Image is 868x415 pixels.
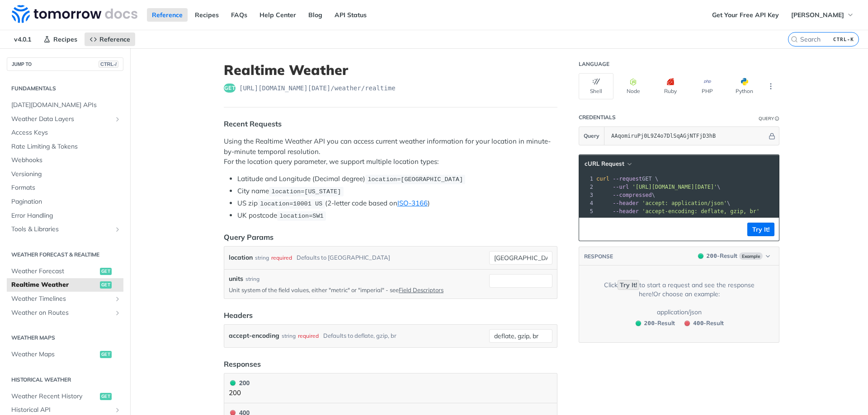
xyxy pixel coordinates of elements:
[7,306,123,320] a: Weather on RoutesShow subpages for Weather on Routes
[11,142,121,151] span: Rate Limiting & Tokens
[693,252,774,261] button: 200200-ResultExample
[707,8,784,22] a: Get Your Free API Key
[7,154,123,167] a: Webhooks
[224,359,261,369] div: Responses
[618,280,639,290] code: Try It!
[255,8,301,22] a: Help Center
[11,392,98,401] span: Weather Recent History
[229,274,243,284] label: units
[596,192,655,198] span: \
[399,286,443,294] a: Field Descriptors
[594,280,764,298] div: Click to start a request and see the response here! Or choose an example:
[585,160,624,168] span: cURL Request
[9,33,36,46] span: v4.0.1
[114,309,121,317] button: Show subpages for Weather on Routes
[7,181,123,195] a: Formats
[7,112,123,126] a: Weather Data LayersShow subpages for Weather Data Layers
[7,84,123,93] h2: Fundamentals
[693,319,724,328] span: - Result
[99,61,118,68] span: CTRL-/
[775,117,779,121] i: Information
[224,136,557,167] p: Using the Realtime Weather API you can access current weather information for your location in mi...
[579,183,594,191] div: 2
[11,267,98,276] span: Weather Forecast
[7,265,123,278] a: Weather Forecastget
[596,176,658,182] span: GET \
[7,348,123,361] a: Weather Mapsget
[579,191,594,199] div: 3
[613,192,652,198] span: --compressed
[279,213,323,219] span: location=SW1
[644,319,675,328] span: - Result
[85,33,135,46] a: Reference
[11,308,112,317] span: Weather on Routes
[739,252,763,260] span: Example
[7,334,123,342] h2: Weather Maps
[613,200,639,206] span: --header
[7,376,123,384] h2: Historical Weather
[190,8,224,22] a: Recipes
[11,115,112,124] span: Weather Data Layers
[613,208,639,214] span: --header
[224,118,282,129] div: Recent Requests
[11,156,121,165] span: Webhooks
[7,209,123,223] a: Error Handling
[323,329,396,342] div: Defaults to deflate, gzip, br
[229,286,486,294] p: Unit system of the field values, either "metric" or "imperial" - see
[747,223,774,236] button: Try It!
[11,406,112,415] span: Historical API
[230,380,236,386] span: 200
[831,35,856,44] kbd: CTRL-K
[759,115,774,122] div: Query
[11,350,98,359] span: Weather Maps
[680,319,727,328] button: 400400-Result
[282,329,296,342] div: string
[245,275,259,283] div: string
[224,232,274,242] div: Query Params
[791,11,844,19] span: [PERSON_NAME]
[632,184,717,190] span: '[URL][DOMAIN_NAME][DATE]'
[767,131,777,140] button: Hide
[255,251,269,264] div: string
[226,8,252,22] a: FAQs
[698,253,703,259] span: 200
[7,223,123,236] a: Tools & LibrariesShow subpages for Tools & Libraries
[636,321,641,326] span: 200
[147,8,188,22] a: Reference
[298,329,319,342] div: required
[297,251,390,264] div: Defaults to [GEOGRAPHIC_DATA]
[642,208,759,214] span: 'accept-encoding: deflate, gzip, br'
[11,197,121,206] span: Pagination
[11,128,121,137] span: Access Keys
[11,211,121,220] span: Error Handling
[229,251,253,264] label: location
[7,98,123,112] a: [DATE][DOMAIN_NAME] APIs
[229,378,250,388] div: 200
[330,8,372,22] a: API Status
[11,294,112,303] span: Weather Timelines
[7,140,123,154] a: Rate Limiting & Tokens
[224,310,253,321] div: Headers
[7,278,123,292] a: Realtime Weatherget
[653,73,688,99] button: Ruby
[693,320,703,326] span: 400
[584,132,599,140] span: Query
[684,321,690,326] span: 400
[100,393,112,400] span: get
[613,176,642,182] span: --request
[584,252,613,261] button: RESPONSE
[791,36,798,43] svg: Search
[579,175,594,183] div: 1
[596,200,730,206] span: \
[114,406,121,414] button: Show subpages for Historical API
[657,308,702,317] div: application/json
[229,329,279,342] label: accept-encoding
[584,223,596,236] button: Copy to clipboard
[579,127,604,145] button: Query
[114,295,121,303] button: Show subpages for Weather Timelines
[631,319,678,328] button: 200200-Result
[7,168,123,181] a: Versioning
[229,388,250,398] p: 200
[11,183,121,192] span: Formats
[7,390,123,403] a: Weather Recent Historyget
